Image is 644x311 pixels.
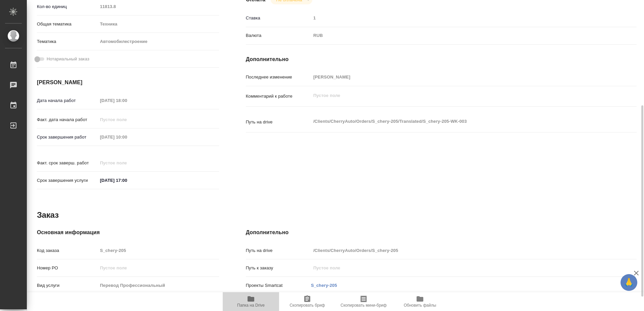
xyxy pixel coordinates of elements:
[98,158,156,168] input: Пустое поле
[37,3,98,10] p: Кол-во единиц
[37,228,219,237] h4: Основная информация
[623,275,635,290] span: 🙏
[37,247,98,254] p: Код заказа
[98,36,219,47] div: Автомобилестроение
[392,292,448,311] button: Обновить файлы
[311,263,604,273] input: Пустое поле
[98,175,156,185] input: ✎ Введи что-нибудь
[246,15,311,21] p: Ставка
[246,119,311,125] p: Путь на drive
[246,282,311,289] p: Проекты Smartcat
[340,303,386,308] span: Скопировать мини-бриф
[37,97,98,104] p: Дата начала работ
[98,115,156,124] input: Пустое поле
[279,292,335,311] button: Скопировать бриф
[37,38,98,45] p: Тематика
[98,246,219,255] input: Пустое поле
[289,303,325,308] span: Скопировать бриф
[98,2,219,11] input: Пустое поле
[37,79,219,87] h4: [PERSON_NAME]
[237,303,265,308] span: Папка на Drive
[47,56,89,62] span: Нотариальный заказ
[98,96,156,105] input: Пустое поле
[37,134,98,141] p: Срок завершения работ
[311,283,337,288] a: S_chery-205
[311,13,604,23] input: Пустое поле
[37,177,98,184] p: Срок завершения услуги
[311,116,604,127] textarea: /Clients/CherryAuto/Orders/S_chery-205/Translated/S_chery-205-WK-003
[223,292,279,311] button: Папка на Drive
[311,30,604,41] div: RUB
[335,292,392,311] button: Скопировать мини-бриф
[246,265,311,271] p: Путь к заказу
[311,72,604,82] input: Пустое поле
[98,263,219,273] input: Пустое поле
[404,303,436,308] span: Обновить файлы
[37,160,98,166] p: Факт. срок заверш. работ
[98,18,219,30] div: Техника
[246,55,637,63] h4: Дополнительно
[98,280,219,290] input: Пустое поле
[37,116,98,123] p: Факт. дата начала работ
[246,228,637,237] h4: Дополнительно
[37,265,98,271] p: Номер РО
[37,210,59,220] h2: Заказ
[246,93,311,100] p: Комментарий к работе
[37,282,98,289] p: Вид услуги
[311,246,604,255] input: Пустое поле
[98,132,156,142] input: Пустое поле
[37,21,98,28] p: Общая тематика
[246,247,311,254] p: Путь на drive
[621,274,637,291] button: 🙏
[246,74,311,81] p: Последнее изменение
[246,32,311,39] p: Валюта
